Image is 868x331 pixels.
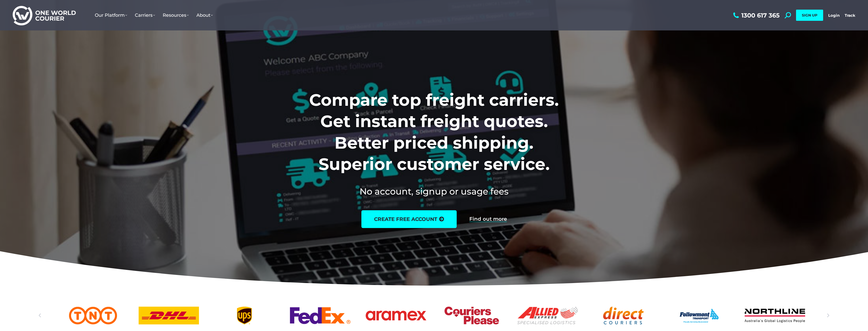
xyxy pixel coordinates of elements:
a: Couriers Please logo [441,307,502,324]
div: 4 / 25 [214,307,275,324]
span: SIGN UP [802,13,817,18]
div: 11 / 25 [745,307,805,324]
a: Carriers [131,7,159,23]
div: 10 / 25 [669,307,729,324]
a: SIGN UP [796,10,823,21]
a: Northline logo [745,307,805,324]
a: DHl logo [138,307,199,324]
span: Resources [163,12,189,18]
img: One World Courier [13,5,76,26]
a: FedEx logo [290,307,350,324]
a: Track [845,13,855,18]
div: 7 / 25 [441,307,502,324]
a: Login [828,13,840,18]
h2: No account, signup or usage fees [276,185,592,198]
div: Slides [63,307,805,324]
span: About [196,12,213,18]
div: 3 / 25 [138,307,199,324]
a: Aramex_logo [366,307,426,324]
a: Find out more [469,216,507,222]
h1: Compare top freight carriers. Get instant freight quotes. Better priced shipping. Superior custom... [276,89,592,175]
div: 5 / 25 [290,307,350,324]
a: Direct Couriers logo [593,307,654,324]
a: Our Platform [91,7,131,23]
div: 6 / 25 [366,307,426,324]
a: create free account [361,210,457,228]
a: 1300 617 365 [732,12,780,19]
a: Allied Express logo [517,307,578,324]
span: Carriers [135,12,155,18]
a: UPS logo [214,307,275,324]
span: Our Platform [95,12,127,18]
a: TNT logo Australian freight company [63,307,123,324]
div: 8 / 25 [517,307,578,324]
div: 9 / 25 [593,307,654,324]
a: Followmont transoirt web logo [669,307,729,324]
a: About [193,7,217,23]
a: Resources [159,7,193,23]
div: 2 / 25 [63,307,123,324]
